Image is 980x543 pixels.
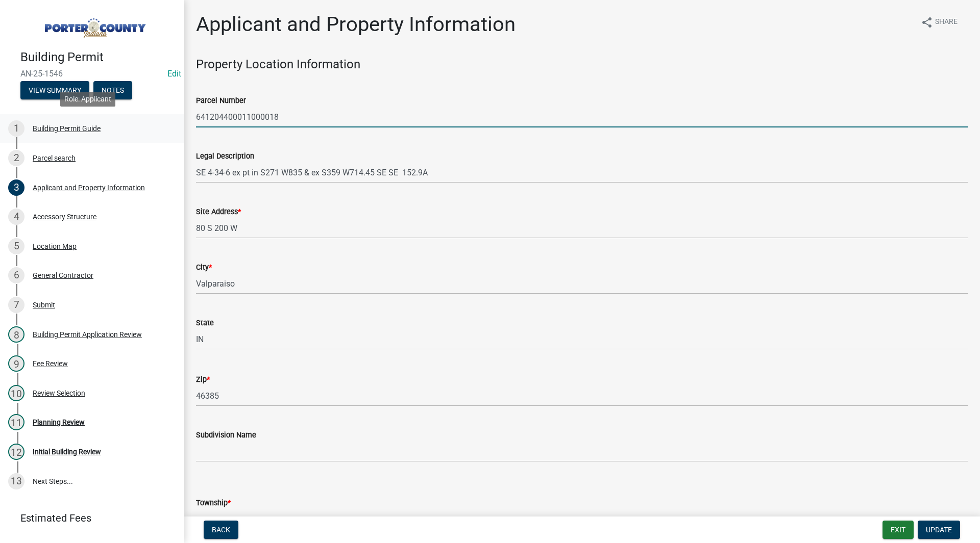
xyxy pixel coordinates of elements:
[33,390,85,397] div: Review Selection
[196,153,254,160] label: Legal Description
[8,267,24,283] div: 6
[196,209,241,216] label: Site Address
[33,213,96,220] div: Accessory Structure
[196,264,212,271] label: City
[913,12,966,32] button: shareShare
[8,508,167,528] a: Estimated Fees
[8,355,24,372] div: 9
[33,360,68,367] div: Fee Review
[20,87,89,95] wm-modal-confirm: Summary
[8,297,24,313] div: 7
[20,11,167,39] img: Porter County, Indiana
[33,448,101,455] div: Initial Building Review
[8,238,24,254] div: 5
[20,69,163,79] span: AN-25-1546
[8,179,24,196] div: 3
[33,301,55,308] div: Submit
[196,97,246,105] label: Parcel Number
[33,331,142,338] div: Building Permit Application Review
[935,16,958,29] span: Share
[8,414,24,430] div: 11
[926,526,952,534] span: Update
[212,526,230,534] span: Back
[20,50,176,65] h4: Building Permit
[196,432,256,439] label: Subdivision Name
[8,473,24,489] div: 13
[20,81,89,99] button: View Summary
[33,184,145,191] div: Applicant and Property Information
[196,500,231,507] label: Township
[33,243,77,250] div: Location Map
[93,81,132,99] button: Notes
[8,120,24,137] div: 1
[33,125,101,132] div: Building Permit Guide
[33,272,93,279] div: General Contractor
[167,69,181,79] wm-modal-confirm: Edit Application Number
[918,521,960,539] button: Update
[883,521,914,539] button: Exit
[196,376,210,383] label: Zip
[8,326,24,343] div: 8
[204,521,238,539] button: Back
[8,209,24,225] div: 4
[196,57,968,72] h4: Property Location Information
[921,16,933,29] i: share
[8,385,24,401] div: 10
[33,154,76,162] div: Parcel search
[196,320,214,327] label: State
[93,87,132,95] wm-modal-confirm: Notes
[60,92,115,107] div: Role: Applicant
[8,444,24,460] div: 12
[33,419,85,426] div: Planning Review
[8,150,24,166] div: 2
[167,69,181,79] a: Edit
[196,12,516,37] h1: Applicant and Property Information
